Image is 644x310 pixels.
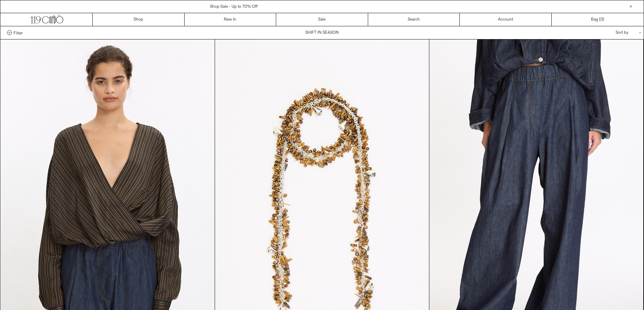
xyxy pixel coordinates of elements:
[93,13,185,26] a: Shop
[600,17,604,23] span: )
[552,13,644,26] a: Bag ()
[368,13,460,26] a: Search
[600,17,603,22] span: 0
[210,4,258,9] a: Shop Sale - Up to 70% Off
[276,13,368,26] a: Sale
[185,13,277,26] a: New In
[576,26,637,39] div: Sort by
[14,30,23,35] span: Filter
[460,13,552,26] a: Account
